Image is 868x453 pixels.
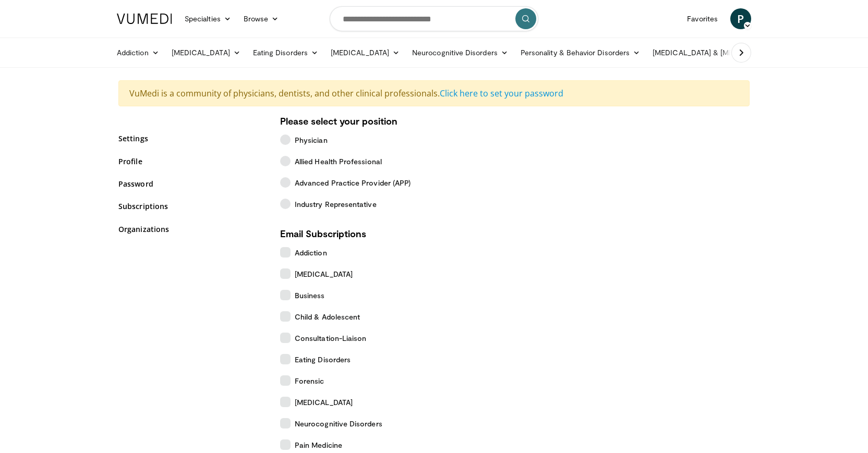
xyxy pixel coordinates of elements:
[406,42,514,63] a: Neurocognitive Disorders
[295,418,382,429] span: Neurocognitive Disorders
[280,115,397,127] strong: Please select your position
[681,8,724,29] a: Favorites
[295,311,360,322] span: Child & Adolescent
[118,80,750,106] div: VuMedi is a community of physicians, dentists, and other clinical professionals.
[295,268,353,279] span: [MEDICAL_DATA]
[295,156,382,167] span: Allied Health Professional
[111,42,165,63] a: Addiction
[118,201,264,212] a: Subscriptions
[730,8,751,29] a: P
[295,439,342,450] span: Pain Medicine
[295,290,325,301] span: Business
[178,8,237,29] a: Specialties
[514,42,646,63] a: Personality & Behavior Disorders
[295,177,411,188] span: Advanced Practice Provider (APP)
[118,133,264,144] a: Settings
[118,156,264,167] a: Profile
[440,88,563,99] a: Click here to set your password
[118,178,264,189] a: Password
[330,6,538,31] input: Search topics, interventions
[295,354,351,365] span: Eating Disorders
[295,247,327,258] span: Addiction
[646,42,795,63] a: [MEDICAL_DATA] & [MEDICAL_DATA]
[295,375,324,386] span: Forensic
[165,42,247,63] a: [MEDICAL_DATA]
[280,228,366,239] strong: Email Subscriptions
[237,8,285,29] a: Browse
[295,397,353,408] span: [MEDICAL_DATA]
[324,42,406,63] a: [MEDICAL_DATA]
[118,224,264,235] a: Organizations
[295,134,328,145] span: Physician
[117,14,172,24] img: VuMedi Logo
[295,333,366,344] span: Consultation-Liaison
[295,199,377,210] span: Industry Representative
[247,42,324,63] a: Eating Disorders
